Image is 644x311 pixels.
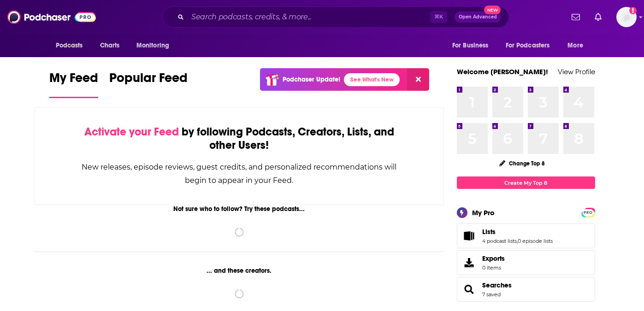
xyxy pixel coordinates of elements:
span: For Podcasters [506,39,550,52]
button: Show profile menu [616,7,637,27]
a: Welcome [PERSON_NAME]! [457,67,548,76]
span: More [567,39,583,52]
span: Exports [482,254,505,263]
input: Search podcasts, credits, & more... [188,10,430,24]
button: open menu [561,37,595,54]
span: Monitoring [136,39,169,52]
div: Search podcasts, credits, & more... [162,6,509,28]
span: Logged in as teisenbe [616,7,637,27]
span: New [484,6,501,14]
p: Podchaser Update! [283,76,340,83]
a: Popular Feed [109,70,188,98]
span: My Feed [49,70,98,91]
span: Lists [482,228,496,236]
span: 0 items [482,264,505,271]
a: See What's New [344,73,400,86]
a: Show notifications dropdown [591,9,605,25]
span: PRO [583,209,594,216]
div: My Pro [472,208,495,217]
a: View Profile [558,67,595,76]
a: PRO [583,209,594,216]
span: Activate your Feed [84,125,179,139]
a: My Feed [49,70,98,98]
a: 4 podcast lists [482,238,517,244]
button: open menu [500,37,563,54]
a: Exports [457,250,595,275]
div: by following Podcasts, Creators, Lists, and other Users! [81,125,398,152]
a: 7 saved [482,291,501,298]
span: For Business [452,39,489,52]
button: Change Top 8 [494,158,551,169]
span: Podcasts [56,39,83,52]
span: , [517,238,518,244]
a: Lists [460,229,479,242]
img: User Profile [616,7,637,27]
a: Searches [460,283,479,296]
a: 0 episode lists [518,238,553,244]
span: Exports [460,256,479,269]
button: open menu [446,37,500,54]
a: Create My Top 8 [457,176,595,189]
span: Lists [457,223,595,248]
button: open menu [49,37,95,54]
span: ⌘ K [430,11,447,23]
button: Open AdvancedNew [455,12,501,23]
a: Searches [482,281,512,289]
a: Show notifications dropdown [568,9,584,25]
span: Popular Feed [109,70,188,91]
a: Charts [94,37,125,54]
span: Open Advanced [459,15,497,19]
a: Lists [482,228,553,236]
img: Podchaser - Follow, Share and Rate Podcasts [7,8,96,26]
span: Charts [100,39,120,52]
div: Not sure who to follow? Try these podcasts... [35,205,444,213]
div: New releases, episode reviews, guest credits, and personalized recommendations will begin to appe... [81,160,398,187]
button: open menu [130,37,181,54]
div: ... and these creators. [35,267,444,275]
svg: Add a profile image [629,7,637,14]
span: Searches [457,277,595,302]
